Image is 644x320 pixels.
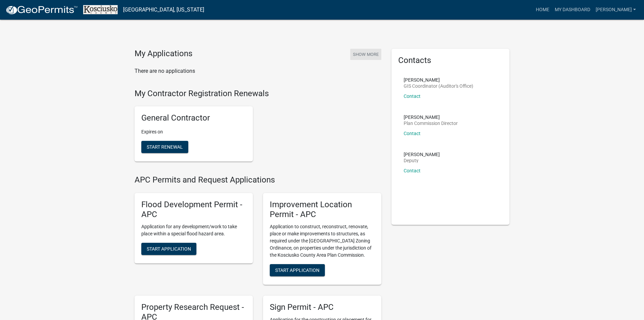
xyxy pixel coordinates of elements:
button: Start Application [141,243,196,255]
h4: My Applications [135,49,192,59]
h5: Flood Development Permit - APC [141,200,246,219]
h5: Contacts [398,56,503,65]
h4: APC Permits and Request Applications [135,175,381,185]
p: GIS Coordinator (Auditor's Office) [404,84,473,88]
a: Contact [404,168,421,173]
h5: General Contractor [141,113,246,123]
p: [PERSON_NAME] [404,115,458,120]
a: Contact [404,131,421,136]
a: Home [533,3,552,16]
p: There are no applications [135,67,381,75]
h4: My Contractor Registration Renewals [135,89,381,99]
p: Application to construct, reconstruct, renovate, place or make improvements to structures, as req... [270,223,375,259]
span: Start Application [275,268,319,273]
a: Contact [404,93,421,99]
a: [GEOGRAPHIC_DATA], [US_STATE] [123,4,204,16]
a: My Dashboard [552,3,593,16]
wm-registration-list-section: My Contractor Registration Renewals [135,89,381,167]
button: Start Application [270,264,325,276]
p: Plan Commission Director [404,121,458,126]
p: Expires on [141,128,246,135]
span: Start Application [147,246,191,252]
p: [PERSON_NAME] [404,78,473,82]
p: [PERSON_NAME] [404,152,440,157]
h5: Sign Permit - APC [270,302,375,312]
button: Start Renewal [141,141,188,153]
h5: Improvement Location Permit - APC [270,200,375,219]
a: [PERSON_NAME] [593,3,639,16]
p: Deputy [404,158,440,163]
p: Application for any development/work to take place within a special flood hazard area. [141,223,246,237]
img: Kosciusko County, Indiana [83,5,118,14]
span: Start Renewal [147,144,183,150]
button: Show More [350,49,381,60]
